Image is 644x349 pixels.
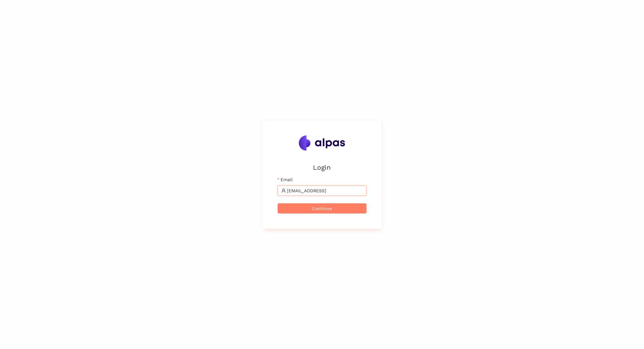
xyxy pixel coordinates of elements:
[287,187,363,194] input: Email
[278,203,367,214] button: Continue
[312,205,332,212] span: Continue
[281,188,286,193] span: user
[278,162,367,173] h2: Login
[278,176,293,183] label: Email
[299,135,345,151] img: Alpas.ai Logo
